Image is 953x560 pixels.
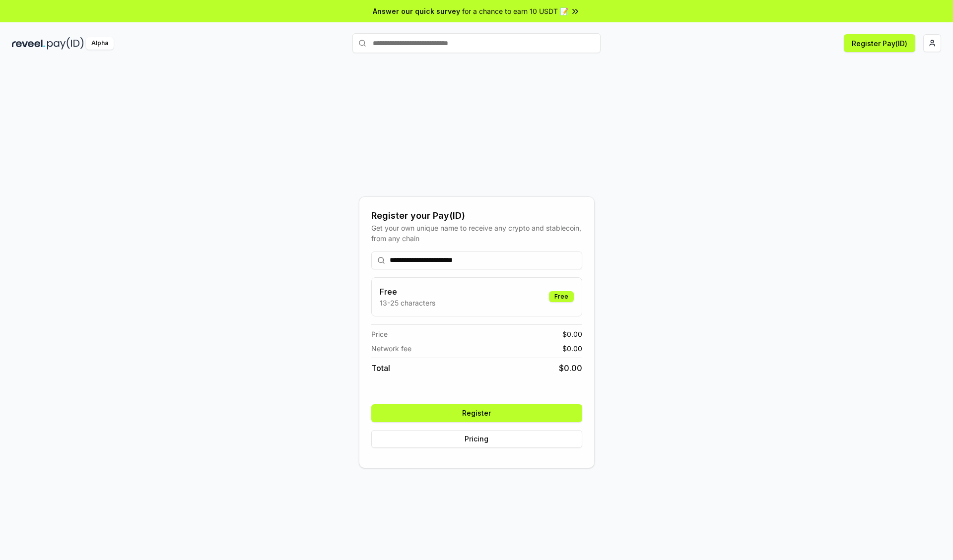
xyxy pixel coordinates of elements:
[86,37,114,50] div: Alpha
[549,291,574,302] div: Free
[562,329,582,339] span: $ 0.00
[562,343,582,354] span: $ 0.00
[371,343,411,354] span: Network fee
[371,404,582,422] button: Register
[371,223,582,244] div: Get your own unique name to receive any crypto and stablecoin, from any chain
[47,37,84,50] img: pay_id
[380,286,435,298] h3: Free
[371,329,388,339] span: Price
[844,34,915,52] button: Register Pay(ID)
[380,298,435,308] p: 13-25 characters
[373,6,460,16] span: Answer our quick survey
[371,362,390,374] span: Total
[371,430,582,448] button: Pricing
[12,37,45,50] img: reveel_dark
[462,6,568,16] span: for a chance to earn 10 USDT 📝
[559,362,582,374] span: $ 0.00
[371,209,582,223] div: Register your Pay(ID)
